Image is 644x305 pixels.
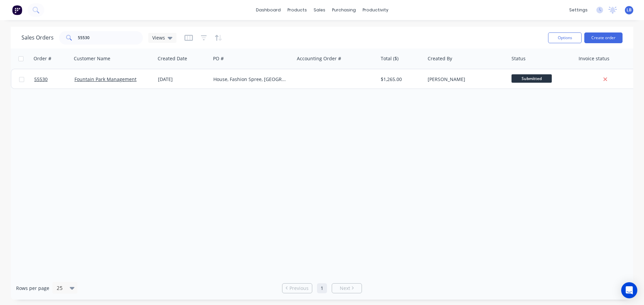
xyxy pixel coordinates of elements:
[34,76,48,83] span: 55530
[621,282,637,298] div: Open Intercom Messenger
[16,285,49,292] span: Rows per page
[34,55,51,62] div: Order #
[78,31,143,45] input: Search...
[381,55,398,62] div: Total ($)
[284,5,310,15] div: products
[74,55,110,62] div: Customer Name
[12,5,22,15] img: Factory
[381,76,420,83] div: $1,265.00
[512,55,526,62] div: Status
[566,5,591,15] div: settings
[428,55,452,62] div: Created By
[289,285,309,292] span: Previous
[213,55,224,62] div: PO #
[282,285,312,292] a: Previous page
[158,55,187,62] div: Created Date
[158,76,208,83] div: [DATE]
[428,76,502,83] div: [PERSON_NAME]
[579,55,609,62] div: Invoice status
[74,76,137,82] a: Fountain Park Management
[21,34,54,41] h1: Sales Orders
[317,283,327,293] a: Page 1 is your current page
[584,32,623,43] button: Create order
[548,32,582,43] button: Options
[34,69,74,89] a: 55530
[297,55,341,62] div: Accounting Order #
[340,285,350,292] span: Next
[310,5,329,15] div: sales
[329,5,359,15] div: purchasing
[253,5,284,15] a: dashboard
[279,283,365,293] ul: Pagination
[627,7,632,13] span: LB
[359,5,392,15] div: productivity
[512,74,552,83] span: Submitted
[213,76,288,83] div: House, Fashion Spree, [GEOGRAPHIC_DATA]
[152,34,165,41] span: Views
[332,285,362,292] a: Next page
